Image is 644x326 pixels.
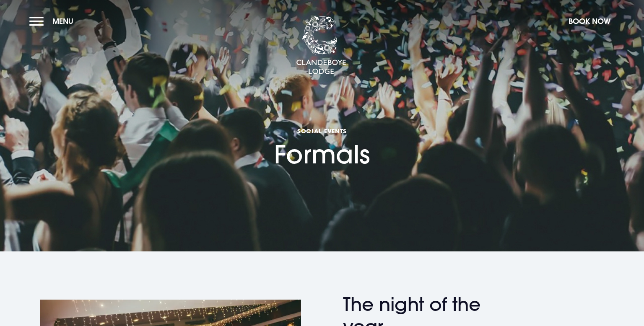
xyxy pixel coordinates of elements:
button: Book Now [564,12,615,30]
span: Social Events [274,127,370,135]
span: Menu [52,16,73,26]
img: Clandeboye Lodge [296,16,346,75]
button: Menu [29,12,78,30]
h1: Formals [274,86,370,169]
